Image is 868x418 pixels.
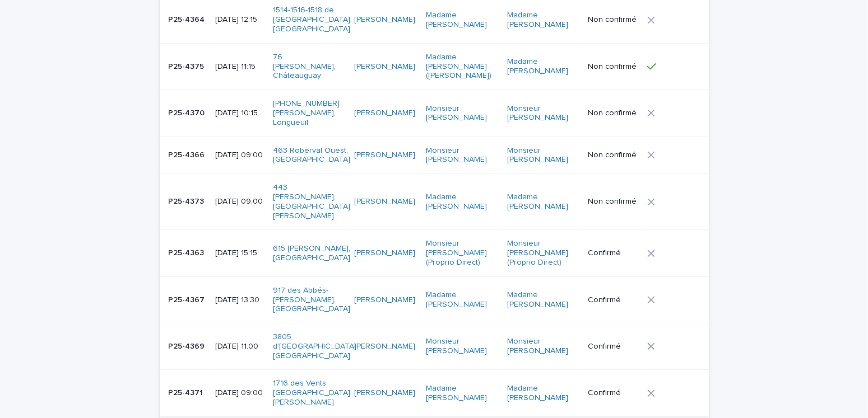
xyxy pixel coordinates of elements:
[215,295,264,305] p: [DATE] 13:30
[160,43,709,90] tr: P25-4375P25-4375 [DATE] 11:1576 [PERSON_NAME], Châteauguay [PERSON_NAME] Madame [PERSON_NAME] ([P...
[160,137,709,174] tr: P25-4366P25-4366 [DATE] 09:00463 Roberval Ouest, [GEOGRAPHIC_DATA] [PERSON_NAME] Monsieur [PERSON...
[169,13,207,25] p: P25-4364
[215,109,264,118] p: [DATE] 10:15
[588,62,639,72] p: Non confirmé
[588,151,639,160] p: Non confirmé
[507,337,577,356] a: Monsieur [PERSON_NAME]
[426,290,496,309] a: Madame [PERSON_NAME]
[169,293,207,305] p: P25-4367
[215,151,264,160] p: [DATE] 09:00
[354,388,415,398] a: [PERSON_NAME]
[354,197,415,206] a: [PERSON_NAME]
[160,230,709,276] tr: P25-4363P25-4363 [DATE] 15:15615 [PERSON_NAME], [GEOGRAPHIC_DATA] [PERSON_NAME] Monsieur [PERSON_...
[273,286,350,314] a: 917 des Abbés-[PERSON_NAME], [GEOGRAPHIC_DATA]
[169,60,207,72] p: P25-4375
[588,342,639,351] p: Confirmé
[588,248,639,258] p: Confirmé
[507,146,577,165] a: Monsieur [PERSON_NAME]
[426,384,496,403] a: Madame [PERSON_NAME]
[215,248,264,258] p: [DATE] 15:15
[588,109,639,118] p: Non confirmé
[426,239,496,267] a: Monsieur [PERSON_NAME] (Proprio Direct)
[426,11,496,30] a: Madame [PERSON_NAME]
[273,379,350,407] a: 1716 des Vents, [GEOGRAPHIC_DATA][PERSON_NAME]
[588,15,639,25] p: Non confirmé
[507,384,577,403] a: Madame [PERSON_NAME]
[215,197,264,206] p: [DATE] 09:00
[426,146,496,165] a: Monsieur [PERSON_NAME]
[507,57,577,76] a: Madame [PERSON_NAME]
[507,192,577,212] a: Madame [PERSON_NAME]
[588,388,639,398] p: Confirmé
[273,99,343,127] a: [PHONE_NUMBER] [PERSON_NAME], Longueuil
[273,6,352,34] a: 1514-1516-1518 de [GEOGRAPHIC_DATA], [GEOGRAPHIC_DATA]
[507,239,577,267] a: Monsieur [PERSON_NAME] (Proprio Direct)
[169,386,206,398] p: P25-4371
[273,244,350,263] a: 615 [PERSON_NAME], [GEOGRAPHIC_DATA]
[215,62,264,72] p: [DATE] 11:15
[507,104,577,123] a: Monsieur [PERSON_NAME]
[169,246,207,258] p: P25-4363
[273,146,350,165] a: 463 Roberval Ouest, [GEOGRAPHIC_DATA]
[160,90,709,137] tr: P25-4370P25-4370 [DATE] 10:15[PHONE_NUMBER] [PERSON_NAME], Longueuil [PERSON_NAME] Monsieur [PERS...
[354,15,415,25] a: [PERSON_NAME]
[273,53,343,81] a: 76 [PERSON_NAME], Châteauguay
[273,332,358,360] a: 3805 d'[GEOGRAPHIC_DATA], [GEOGRAPHIC_DATA]
[160,323,709,370] tr: P25-4369P25-4369 [DATE] 11:003805 d'[GEOGRAPHIC_DATA], [GEOGRAPHIC_DATA] [PERSON_NAME] Monsieur [...
[354,109,415,118] a: [PERSON_NAME]
[588,197,639,206] p: Non confirmé
[215,342,264,351] p: [DATE] 11:00
[215,388,264,398] p: [DATE] 09:00
[169,340,207,351] p: P25-4369
[160,174,709,230] tr: P25-4373P25-4373 [DATE] 09:00443 [PERSON_NAME], [GEOGRAPHIC_DATA][PERSON_NAME] [PERSON_NAME] Mada...
[426,337,496,356] a: Monsieur [PERSON_NAME]
[507,11,577,30] a: Madame [PERSON_NAME]
[169,148,207,160] p: P25-4366
[354,295,415,305] a: [PERSON_NAME]
[160,276,709,323] tr: P25-4367P25-4367 [DATE] 13:30917 des Abbés-[PERSON_NAME], [GEOGRAPHIC_DATA] [PERSON_NAME] Madame ...
[273,183,350,220] a: 443 [PERSON_NAME], [GEOGRAPHIC_DATA][PERSON_NAME]
[169,195,207,206] p: P25-4373
[354,62,415,72] a: [PERSON_NAME]
[426,192,496,212] a: Madame [PERSON_NAME]
[354,342,415,351] a: [PERSON_NAME]
[426,53,496,81] a: Madame [PERSON_NAME] ([PERSON_NAME])
[507,290,577,309] a: Madame [PERSON_NAME]
[588,295,639,305] p: Confirmé
[215,15,264,25] p: [DATE] 12:15
[160,370,709,416] tr: P25-4371P25-4371 [DATE] 09:001716 des Vents, [GEOGRAPHIC_DATA][PERSON_NAME] [PERSON_NAME] Madame ...
[169,106,207,118] p: P25-4370
[354,248,415,258] a: [PERSON_NAME]
[426,104,496,123] a: Monsieur [PERSON_NAME]
[354,151,415,160] a: [PERSON_NAME]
